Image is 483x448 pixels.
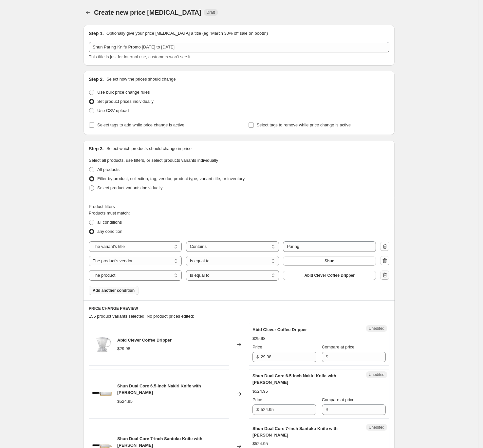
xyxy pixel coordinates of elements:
[89,158,218,163] span: Select all products, use filters, or select products variants individually
[252,397,262,402] span: Price
[106,30,268,37] p: Optionally give your price [MEDICAL_DATA] a title (eg "March 30% off sale on boots")
[325,258,334,264] span: Shun
[256,407,259,412] span: $
[89,145,104,152] h2: Step 3.
[117,436,202,448] span: Shun Dual Core 7-inch Santoku Knife with [PERSON_NAME]
[97,220,122,225] span: all conditions
[106,76,176,83] p: Select how the prices should change
[106,145,192,152] p: Select which products should change in price
[322,397,355,402] span: Compare at price
[89,306,389,311] h6: PRICE CHANGE PREVIEW
[305,273,355,278] span: Abid Clever Coffee Dripper
[97,167,120,172] span: All products
[97,99,154,104] span: Set product prices individually
[89,314,194,319] span: 155 product variants selected. No product prices edited:
[94,9,201,16] span: Create new price [MEDICAL_DATA]
[252,345,262,349] span: Price
[93,288,135,293] span: Add another condition
[207,10,215,15] span: Draft
[326,354,328,359] span: $
[97,185,162,190] span: Select product variants individually
[89,76,104,83] h2: Step 2.
[89,30,104,37] h2: Step 1.
[89,42,389,52] input: 30% off holiday sale
[97,229,122,234] span: any condition
[117,338,172,343] span: Abid Clever Coffee Dripper
[89,211,130,215] span: Products must match:
[84,8,93,17] button: Price change jobs
[369,425,384,430] span: Unedited
[257,122,351,127] span: Select tags to remove while price change is active
[92,384,112,404] img: VG0028-1_80x.jpg
[252,335,266,342] div: $29.98
[326,407,328,412] span: $
[97,108,129,113] span: Use CSV upload
[92,335,112,354] img: CLEVER-2_80x.jpg
[117,345,130,352] div: $29.98
[89,203,389,210] div: Product filters
[89,54,190,59] span: This title is just for internal use, customers won't see it
[283,256,376,266] button: Shun
[117,398,133,405] div: $524.95
[369,372,384,377] span: Unedited
[252,373,336,385] span: Shun Dual Core 6.5-inch Nakiri Knife with [PERSON_NAME]
[89,286,139,295] button: Add another condition
[252,388,268,395] div: $524.95
[252,440,268,447] div: $524.95
[256,354,259,359] span: $
[369,326,384,331] span: Unedited
[97,176,245,181] span: Filter by product, collection, tag, vendor, product type, variant title, or inventory
[252,426,338,438] span: Shun Dual Core 7-inch Santoku Knife with [PERSON_NAME]
[322,345,355,349] span: Compare at price
[283,271,376,280] button: Abid Clever Coffee Dripper
[97,90,150,95] span: Use bulk price change rules
[117,383,201,395] span: Shun Dual Core 6.5-inch Nakiri Knife with [PERSON_NAME]
[97,122,184,127] span: Select tags to add while price change is active
[252,327,307,332] span: Abid Clever Coffee Dripper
